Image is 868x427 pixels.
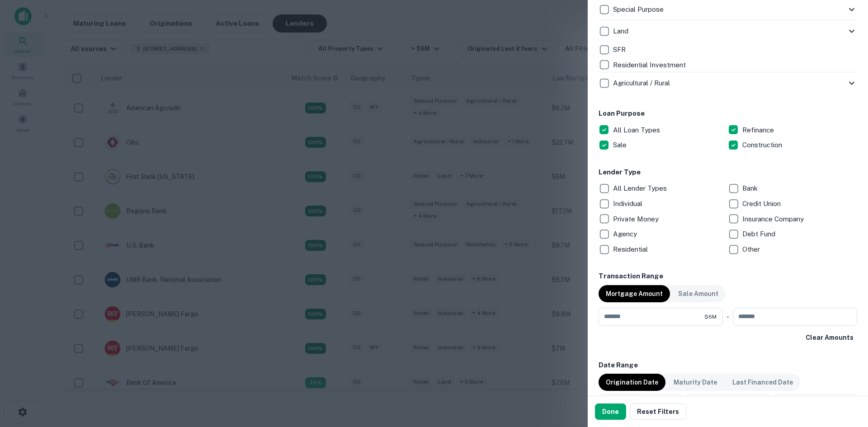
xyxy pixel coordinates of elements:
h6: Transaction Range [599,271,857,282]
p: Individual [613,198,644,209]
p: Special Purpose [613,4,665,15]
div: Agricultural / Rural [599,72,857,94]
p: Origination Date [606,377,658,387]
button: Clear Amounts [802,329,857,346]
p: Last Financed Date [732,377,793,387]
p: Residential [613,244,650,255]
button: 6 Months [774,394,857,411]
h6: Date Range [599,360,857,371]
p: Maturity Date [674,377,717,387]
p: Land [613,26,630,37]
p: Mortgage Amount [606,289,663,299]
p: All Loan Types [613,125,662,136]
button: 120 Days [686,394,769,411]
div: - [726,308,729,326]
button: Done [595,404,626,420]
p: Private Money [613,214,660,225]
p: Sale Amount [678,289,718,299]
div: Land [599,20,857,42]
p: Residential Investment [613,60,688,70]
p: Credit Union [742,198,783,209]
p: SFR [613,44,627,55]
p: Insurance Company [742,214,806,225]
h6: Loan Purpose [599,108,857,119]
p: Refinance [742,125,776,136]
h6: Lender Type [599,167,857,178]
span: $6M [704,313,717,321]
p: Sale [613,140,628,150]
p: Bank [742,183,759,194]
button: 90 Days [599,394,682,411]
p: Debt Fund [742,229,777,239]
iframe: Chat Widget [823,355,868,398]
button: Reset Filters [630,404,686,420]
p: All Lender Types [613,183,669,194]
p: Other [742,244,762,255]
p: Agricultural / Rural [613,78,672,89]
p: Construction [742,140,784,150]
p: Agency [613,229,639,239]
